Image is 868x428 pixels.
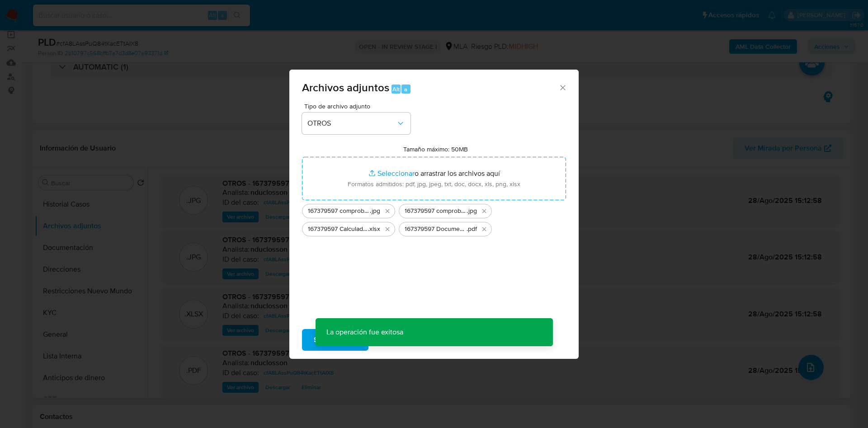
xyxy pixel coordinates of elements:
span: 167379597 comprobante de pago _ff60d5d4-0718-4be1-8eca-d6fa89abccb1 [308,207,370,216]
button: OTROS [302,113,410,134]
button: Cerrar [558,83,566,91]
span: Subir archivo [314,330,357,350]
button: Eliminar 167379597 comprobante de pago _99127588-7fc5-4a93-b916-9ed5ef214744.jpg [479,206,490,216]
span: .pdf [467,225,477,234]
span: .jpg [467,207,477,216]
span: Archivos adjuntos [302,80,389,95]
span: a [404,85,407,94]
span: Cancelar [384,330,413,350]
button: Eliminar 167379597 Calculador documentación v2.xlsx [382,224,393,235]
span: .xlsx [368,225,380,234]
ul: Archivos seleccionados [302,200,566,236]
span: 167379597 comprobante de pago _99127588-7fc5-4a93-b916-9ed5ef214744 [405,207,467,216]
span: .jpg [370,207,380,216]
label: Tamaño máximo: 50MB [403,145,468,153]
span: Tipo de archivo adjunto [304,103,413,109]
span: 167379597 Documentacion [405,225,467,234]
span: Alt [392,85,400,94]
span: 167379597 Calculador documentación v2 [308,225,368,234]
span: OTROS [307,119,396,128]
button: Subir archivo [302,329,368,351]
p: La operación fue exitosa [316,318,414,346]
button: Eliminar 167379597 Documentacion.pdf [479,224,490,235]
button: Eliminar 167379597 comprobante de pago _ff60d5d4-0718-4be1-8eca-d6fa89abccb1.jpg [382,206,393,216]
